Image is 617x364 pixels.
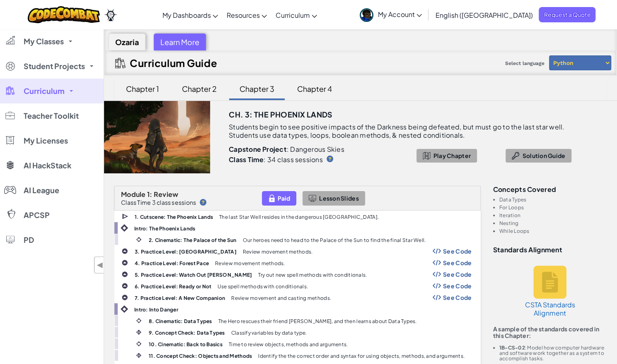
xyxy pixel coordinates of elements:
b: 7. Practice Level: A New Companion [135,295,225,301]
p: Class Time 3 class sessions [121,199,196,206]
b: Intro: The Phoenix Lands [134,225,195,232]
a: Curriculum [271,4,321,26]
div: Chapter 3 [231,79,283,98]
span: See Code [443,248,472,254]
span: Paid [278,195,290,201]
li: : Model how computer hardware and software work together as a system to accomplish tasks. [499,345,607,361]
span: Resources [226,11,259,19]
b: Intro: Into Danger [134,307,178,313]
b: 3. Practice Level: [GEOGRAPHIC_DATA] [135,249,237,255]
p: Students begin to see positive impacts of the Darkness being defeated, but must go to the last st... [229,123,586,139]
img: IconHint.svg [327,156,333,162]
p: Review movement and casting methods. [231,295,331,301]
img: CodeCombat logo [28,6,100,23]
a: Request a Quote [539,7,595,22]
img: IconPaidLevel.svg [268,194,276,203]
img: Show Code Logo [433,260,441,266]
b: 8. Cinematic: Data Types [149,318,212,324]
img: IconPracticeLevel.svg [121,259,128,266]
b: Class Time [229,155,264,164]
p: Use spell methods with conditionals. [218,284,308,289]
p: : 34 class sessions [229,156,323,164]
li: Nesting [499,220,607,226]
h2: Curriculum Guide [130,57,217,69]
a: Resources [222,4,271,26]
h3: Concepts covered [493,186,607,193]
img: Show Code Logo [433,271,441,277]
img: IconPracticeLevel.svg [121,271,128,278]
span: AI League [24,187,59,194]
img: IconHint.svg [200,199,206,206]
span: My Licenses [24,137,68,144]
span: Review [154,190,179,199]
img: IconCinematic.svg [135,236,143,243]
b: 6. Practice Level: Ready or Not [135,283,211,290]
h3: Standards Alignment [493,246,607,253]
img: Show Code Logo [433,283,441,289]
img: IconPracticeLevel.svg [121,283,128,289]
b: 2. Cinematic: The Palace of the Sun [149,237,236,243]
span: Select language [502,57,548,69]
span: Lesson Slides [319,195,359,201]
b: 1. Cutscene: The Phoenix Lands [135,214,213,220]
a: My Account [356,2,426,28]
b: 11. Concept Check: Objects and Methods [149,353,252,359]
img: avatar [360,8,373,22]
div: Learn More [154,34,206,50]
li: While Loops [499,228,607,234]
img: Show Code Logo [433,248,441,254]
div: Ozaria [109,34,145,50]
a: CSTA Standards Alignment [519,257,581,326]
b: 10. Cinematic: Back to Basics [149,341,223,347]
span: See Code [443,271,472,278]
b: 4. Practice Level: Forest Pace [135,260,209,266]
p: Identify the the correct order and syntax for using objects, methods, and arguments. [258,353,465,359]
img: Ozaria [104,9,117,21]
li: For Loops [499,205,607,210]
span: Module [121,190,146,199]
p: A sample of the standards covered in this Chapter: [493,326,607,339]
div: Chapter 2 [174,79,225,98]
p: Classify variables by data type. [231,330,307,335]
b: 1B-CS-02 [499,345,525,351]
img: IconIntro.svg [121,305,128,313]
span: 1: [147,190,152,199]
img: IconInteractive.svg [135,328,143,336]
img: IconCinematic.svg [135,340,143,347]
img: IconPracticeLevel.svg [121,294,128,301]
h3: Ch. 3: The Phoenix Lands [229,108,333,121]
span: Student Projects [24,62,85,70]
span: See Code [443,259,472,266]
img: IconCinematic.svg [135,317,143,324]
img: Show Code Logo [433,295,441,300]
p: The Hero rescues their friend [PERSON_NAME], and then learns about Data Types. [218,318,416,324]
button: Solution Guide [506,149,571,163]
div: Chapter 1 [118,79,167,98]
li: Iteration [499,213,607,218]
button: Play Chapter [416,149,477,163]
span: AI HackStack [24,162,71,169]
span: Curriculum [24,87,65,95]
span: Play Chapter [433,152,471,159]
b: 5. Practice Level: Watch Out [PERSON_NAME] [135,272,252,278]
a: My Dashboards [158,4,222,26]
img: IconCurriculumGuide.svg [115,58,126,68]
span: My Dashboards [162,11,211,19]
span: My Classes [24,38,64,45]
b: Capstone Project [229,145,287,153]
li: Data Types [499,197,607,202]
b: 9. Concept Check: Data Types [149,330,225,336]
span: My Account [377,10,422,19]
span: ◀ [97,259,104,271]
span: Teacher Toolkit [24,112,79,120]
p: Try out new spell methods with conditionals. [258,272,367,278]
div: Chapter 4 [289,79,340,98]
span: Curriculum [275,11,310,19]
img: IconInteractive.svg [135,352,143,359]
p: : Dangerous Skies [229,145,402,153]
img: IconPracticeLevel.svg [121,248,128,254]
span: See Code [443,283,472,289]
p: Review movement methods. [215,261,285,266]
